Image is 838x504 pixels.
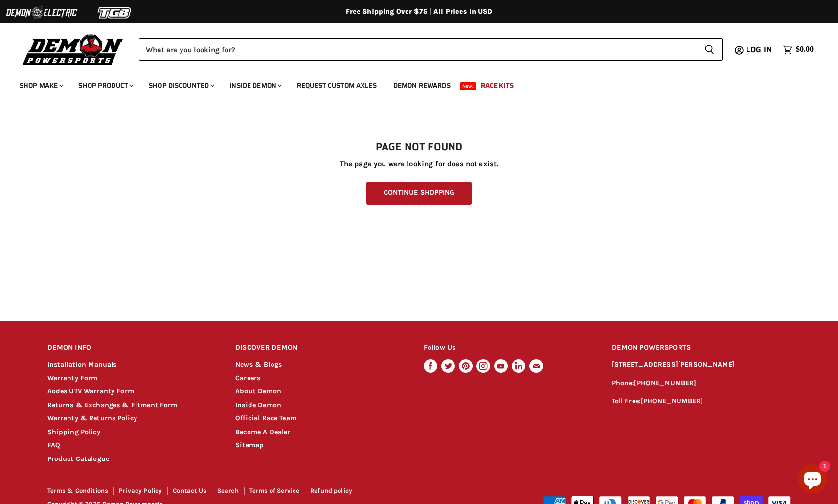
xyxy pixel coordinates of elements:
[235,441,264,449] a: Sitemap
[20,32,127,67] img: Demon Powersports
[424,337,593,360] h2: Follow Us
[795,464,830,496] inbox-online-store-chat: Shopify online store chat
[222,75,288,95] a: Inside Demon
[71,75,139,95] a: Shop Product
[47,428,100,436] a: Shipping Policy
[47,160,791,168] p: The page you were looking for does not exist.
[235,428,290,436] a: Become A Dealer
[47,374,98,382] a: Warranty Form
[5,3,78,22] img: Demon Electric Logo 2
[796,45,814,54] span: $0.00
[612,396,791,407] p: Toll Free:
[310,487,352,494] a: Refund policy
[612,378,791,389] p: Phone:
[742,46,778,54] a: Log in
[47,360,117,368] a: Installation Manuals
[474,75,521,95] a: Race Kits
[290,75,384,95] a: Request Custom Axles
[235,387,281,395] a: About Demon
[47,455,110,463] a: Product Catalogue
[12,71,811,95] ul: Main menu
[47,401,178,409] a: Returns & Exchanges & Fitment Form
[12,75,69,95] a: Shop Make
[119,487,162,494] a: Privacy Policy
[139,38,697,61] input: Search
[173,487,206,494] a: Contact Us
[366,182,472,205] a: Continue Shopping
[612,359,791,370] p: [STREET_ADDRESS][PERSON_NAME]
[235,360,282,368] a: News & Blogs
[141,75,220,95] a: Shop Discounted
[78,3,152,22] img: TGB Logo 2
[47,487,420,498] nav: Footer
[139,38,723,61] form: Product
[235,374,260,382] a: Careers
[460,82,476,90] span: New!
[697,38,723,61] button: Search
[746,44,772,56] span: Log in
[634,379,696,387] a: [PHONE_NUMBER]
[235,337,405,360] h2: DISCOVER DEMON
[217,487,239,494] a: Search
[612,337,791,360] h2: DEMON POWERSPORTS
[47,387,134,395] a: Aodes UTV Warranty Form
[47,337,217,360] h2: DEMON INFO
[47,441,60,449] a: FAQ
[249,487,299,494] a: Terms of Service
[386,75,458,95] a: Demon Rewards
[28,7,811,16] div: Free Shipping Over $75 | All Prices In USD
[778,43,818,57] a: $0.00
[47,487,109,494] a: Terms & Conditions
[47,141,791,153] h1: Page not found
[47,414,137,422] a: Warranty & Returns Policy
[235,414,296,422] a: Official Race Team
[641,397,703,405] a: [PHONE_NUMBER]
[235,401,281,409] a: Inside Demon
